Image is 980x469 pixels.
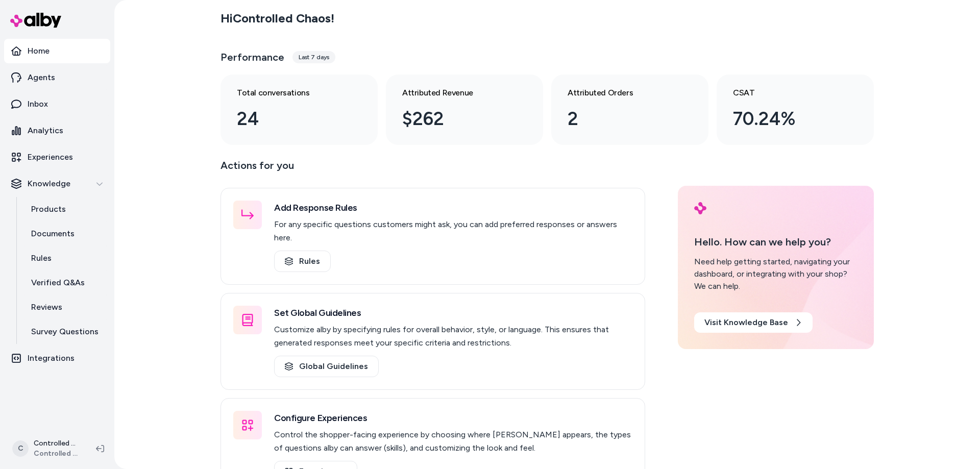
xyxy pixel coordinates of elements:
p: Actions for you [220,157,645,182]
p: Inbox [28,98,48,110]
div: 24 [237,105,345,133]
span: Controlled Chaos [34,449,80,459]
div: 2 [568,105,676,133]
a: Reviews [21,295,110,319]
p: Analytics [28,125,63,137]
div: $262 [402,105,510,133]
a: Attributed Revenue $262 [386,75,543,145]
p: Control the shopper-facing experience by choosing where [PERSON_NAME] appears, the types of quest... [274,428,632,455]
a: Global Guidelines [274,356,379,377]
a: Verified Q&As [21,270,110,295]
p: Controlled Chaos Shopify [34,438,80,449]
a: Survey Questions [21,319,110,344]
p: For any specific questions customers might ask, you can add preferred responses or answers here. [274,218,632,244]
h3: Set Global Guidelines [274,306,632,320]
p: Products [31,203,66,215]
p: Documents [31,228,75,240]
p: Reviews [31,301,62,313]
h3: Attributed Revenue [402,87,510,99]
a: Integrations [4,346,110,371]
a: Documents [21,221,110,246]
h3: CSAT [733,87,841,99]
a: Visit Knowledge Base [694,312,813,333]
button: CControlled Chaos ShopifyControlled Chaos [6,432,88,465]
h2: Hi Controlled Chaos ! [220,11,334,26]
p: Verified Q&As [31,277,85,289]
a: Total conversations 24 [220,75,378,145]
p: Rules [31,252,52,264]
button: Knowledge [4,171,110,196]
span: C [12,440,29,457]
div: Last 7 days [292,51,335,63]
a: Home [4,39,110,63]
a: Rules [274,251,331,272]
img: alby Logo [10,13,61,28]
div: 70.24% [733,105,841,133]
a: Agents [4,65,110,90]
h3: Attributed Orders [568,87,676,99]
a: Products [21,197,110,221]
h3: Configure Experiences [274,411,632,425]
p: Experiences [28,151,73,163]
h3: Add Response Rules [274,201,632,215]
h3: Total conversations [237,87,345,99]
a: Inbox [4,92,110,116]
p: Home [28,45,50,57]
a: Analytics [4,118,110,143]
p: Integrations [28,352,75,364]
img: alby Logo [694,202,706,214]
a: Rules [21,246,110,270]
p: Agents [28,71,55,84]
a: Experiences [4,145,110,169]
p: Survey Questions [31,326,99,338]
p: Knowledge [28,178,70,190]
a: CSAT 70.24% [717,75,874,145]
h3: Performance [220,50,284,64]
p: Customize alby by specifying rules for overall behavior, style, or language. This ensures that ge... [274,323,632,350]
div: Need help getting started, navigating your dashboard, or integrating with your shop? We can help. [694,256,857,292]
a: Attributed Orders 2 [551,75,708,145]
p: Hello. How can we help you? [694,234,857,250]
